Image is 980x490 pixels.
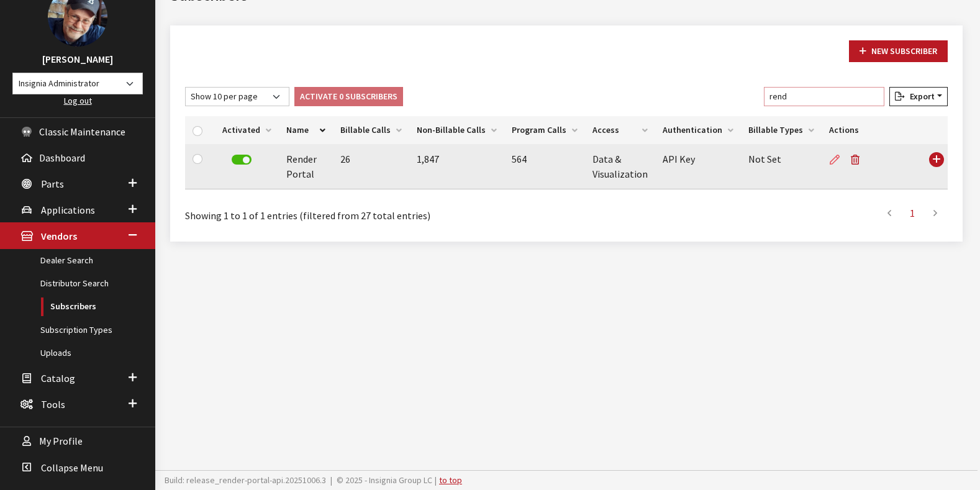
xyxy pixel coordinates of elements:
[655,116,741,144] th: Authentication: activate to sort column ascending
[337,474,432,486] span: © 2025 - Insignia Group LC
[215,116,279,144] th: Activated: activate to sort column ascending
[585,116,655,144] th: Access: activate to sort column ascending
[185,199,494,223] div: Showing 1 to 1 of 1 entries (filtered from 27 total entries)
[655,144,741,189] td: API Key
[41,178,64,190] span: Parts
[849,40,948,62] a: New Subscriber
[165,474,326,486] span: Build: release_render-portal-api.20251006.3
[439,474,462,486] a: to top
[741,144,822,189] td: Not Set
[585,144,655,189] td: Data & Visualization
[41,230,77,243] span: Vendors
[920,144,948,189] td: Use Enter key to show more/less
[41,204,95,216] span: Applications
[12,52,143,66] h3: [PERSON_NAME]
[279,116,333,144] th: Name: activate to sort column descending
[741,116,822,144] th: Billable Types: activate to sort column ascending
[829,144,845,175] a: Edit Subscriber
[764,87,884,106] input: Filter table results
[504,144,585,189] td: 564
[232,155,252,165] label: Deactivate Subscriber
[333,116,409,144] th: Billable Calls: activate to sort column ascending
[333,144,409,189] td: 26
[504,116,585,144] th: Program Calls: activate to sort column ascending
[889,87,948,106] button: Export
[64,95,92,106] a: Log out
[905,91,935,102] span: Export
[39,152,85,164] span: Dashboard
[435,474,437,486] span: |
[39,125,125,138] span: Classic Maintenance
[822,116,920,144] th: Actions
[845,144,870,175] button: Delete Subscriber
[279,144,333,189] td: Render Portal
[409,116,504,144] th: Non-Billable Calls: activate to sort column ascending
[41,461,103,474] span: Collapse Menu
[409,144,504,189] td: 1,847
[41,398,65,411] span: Tools
[901,201,923,225] a: 1
[330,474,332,486] span: |
[39,435,83,448] span: My Profile
[41,372,75,384] span: Catalog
